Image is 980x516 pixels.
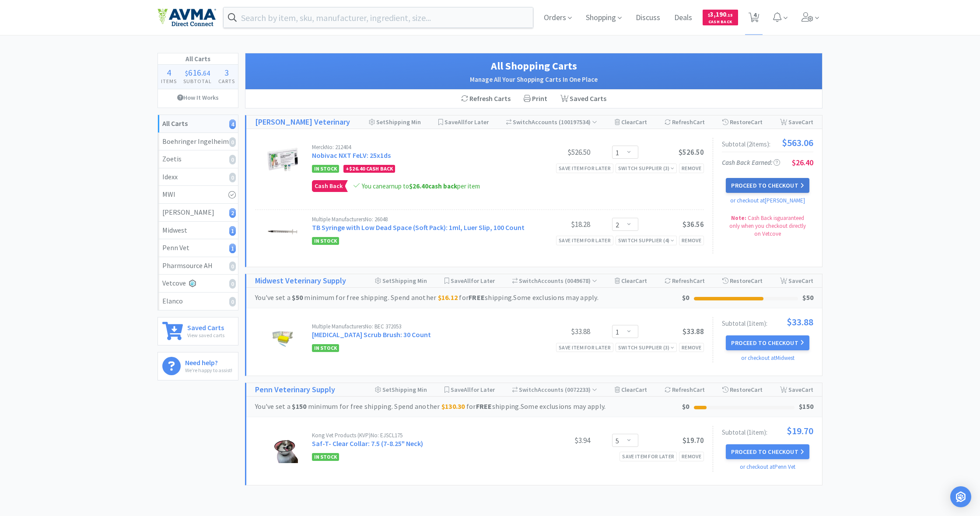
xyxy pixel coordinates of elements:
[187,322,224,331] h6: Saved Carts
[229,173,236,182] i: 0
[665,115,705,129] div: Refresh
[729,214,806,237] span: Cash Back is guaranteed only when you checkout directly on Vetcove
[162,189,234,200] div: MWI
[792,157,813,167] span: $26.40
[722,383,763,396] div: Restore
[563,386,597,394] span: ( 0072233 )
[787,426,813,436] span: $19.70
[722,158,780,167] span: Cash Back Earned :
[158,150,238,168] a: Zoetis0
[635,277,647,285] span: Cart
[556,164,613,173] div: Save item for later
[362,182,480,190] span: You can earn up to per item
[619,452,677,461] div: Save item for later
[162,260,234,272] div: Pharmsource AH
[708,20,733,25] span: Cash Back
[801,118,813,126] span: Cart
[780,115,813,129] div: Save
[726,178,809,193] button: Proceed to Checkout
[512,383,598,396] div: Accounts
[312,216,525,222] div: Multiple Manufacturers No: 26048
[254,58,813,74] h1: All Shopping Carts
[751,277,763,285] span: Cart
[635,118,647,126] span: Cart
[224,7,533,28] input: Search by item, sku, manufacturer, ingredient, size...
[780,383,813,396] div: Save
[519,386,538,394] span: Switch
[464,277,471,285] span: All
[312,453,339,461] span: In Stock
[679,236,704,245] div: Remove
[312,432,525,438] div: Kong Vet Products (KVP) No: EJSCL175
[679,452,704,461] div: Remove
[229,297,236,307] i: 0
[618,343,674,352] div: Switch Supplier ( 3 )
[740,463,795,471] a: or checkout at Penn Vet
[801,386,813,394] span: Cart
[157,317,238,345] a: Saved CartsView saved carts
[180,77,215,85] h4: Subtotal
[157,8,216,27] img: e4e33dab9f054f5782a47901c742baa9_102.png
[409,182,457,190] strong: cash back
[525,219,590,230] div: $18.28
[615,274,647,287] div: Clear
[312,324,525,329] div: Multiple Manufacturers No: BEC 372053
[255,275,346,287] a: Midwest Veterinary Supply
[618,236,674,244] div: Switch Supplier ( 4 )
[563,277,597,285] span: ( 0049678 )
[665,383,705,396] div: Refresh
[255,401,682,412] div: You've set a minimum for free shipping. Spend another for shipping. Some exclusions may apply.
[726,12,733,18] span: . 15
[682,292,689,303] div: $0
[950,486,971,507] div: Open Intercom Messenger
[349,165,365,172] span: $26.40
[158,257,238,275] a: Pharmsource AH0
[162,225,234,236] div: Midwest
[556,343,613,352] div: Save item for later
[162,296,234,307] div: Elanco
[693,118,705,126] span: Cart
[158,239,238,257] a: Penn Vet1
[708,10,733,18] span: 3,190
[158,293,238,310] a: Elanco0
[292,293,303,302] strong: $50
[255,292,682,303] div: You've set a minimum for free shipping. Spend another for shipping. Some exclusions may apply.
[464,386,471,394] span: All
[369,115,421,129] div: Shipping Min
[267,144,298,175] img: 67fd1976d6a1440a8acb24da33a895e1_754772.jpeg
[162,242,234,254] div: Penn Vet
[556,236,613,245] div: Save item for later
[188,67,201,78] span: 616
[158,275,238,293] a: Vetcove0
[162,136,234,147] div: Boehringer Ingelheim
[162,153,234,165] div: Zoetis
[618,164,674,172] div: Switch Supplier ( 3 )
[780,274,813,287] div: Save
[343,165,395,173] div: + Cash Back
[375,383,427,396] div: Shipping Min
[726,444,809,459] button: Proceed to Checkout
[376,118,385,126] span: Set
[158,115,238,133] a: All Carts4
[506,115,598,129] div: Accounts
[158,186,238,204] a: MWI
[158,204,238,222] a: [PERSON_NAME]2
[438,293,458,302] strong: $16.12
[741,354,794,362] a: or checkout at Midwest
[441,402,465,411] strong: $130.30
[229,226,236,236] i: 1
[255,116,350,129] a: [PERSON_NAME] Veterinary
[665,274,705,287] div: Refresh
[254,74,813,85] h2: Manage All Your Shopping Carts In One Place
[229,155,236,164] i: 0
[679,147,704,157] span: $526.50
[557,118,597,126] span: ( 100197534 )
[255,384,335,396] a: Penn Veterinary Supply
[451,386,495,394] span: Save for Later
[312,439,423,448] a: Saf-T- Clear Collar: 7.5 (7-8.25" Neck)
[158,133,238,151] a: Boehringer Ingelheim0
[679,343,704,352] div: Remove
[224,67,229,78] span: 3
[799,401,813,412] div: $150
